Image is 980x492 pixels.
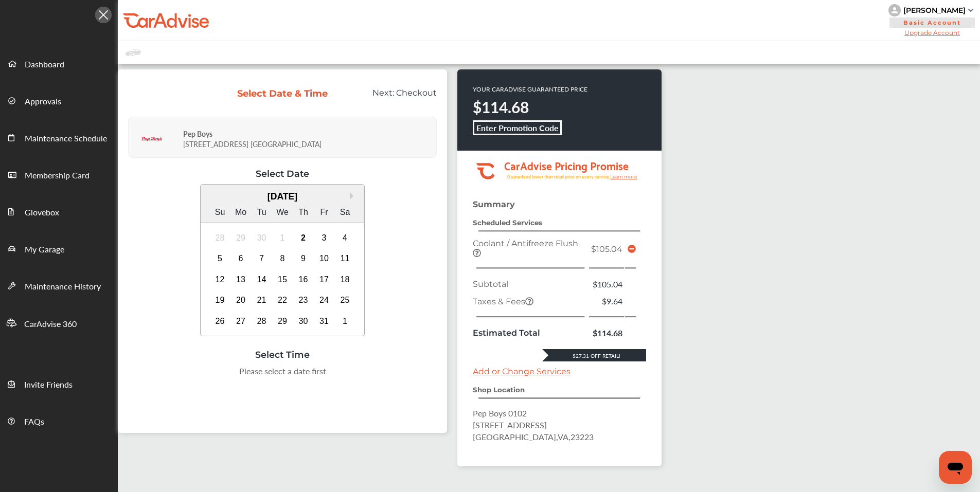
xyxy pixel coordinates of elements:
img: knH8PDtVvWoAbQRylUukY18CTiRevjo20fAtgn5MLBQj4uumYvk2MzTtcAIzfGAtb1XOLVMAvhLuqoNAbL4reqehy0jehNKdM... [888,4,901,16]
td: $9.64 [589,293,625,309]
span: Upgrade Account [888,29,976,37]
a: Maintenance History [1,267,117,304]
div: Choose Tuesday, October 7th, 2025 [254,250,270,267]
div: Choose Sunday, October 19th, 2025 [212,292,228,308]
div: Choose Saturday, October 18th, 2025 [337,271,353,288]
div: Su [212,204,228,221]
div: Choose Monday, October 13th, 2025 [233,271,249,288]
div: Choose Saturday, October 11th, 2025 [337,250,353,267]
span: Coolant / Antifreeze Flush [473,239,578,248]
td: $105.04 [589,276,625,293]
div: Choose Friday, October 31st, 2025 [316,313,332,330]
span: Basic Account [889,17,975,28]
b: Enter Promotion Code [476,122,559,134]
iframe: Button to launch messaging window [939,451,972,484]
strong: Summary [473,199,515,209]
div: Select Time [128,349,437,360]
span: [GEOGRAPHIC_DATA] , VA , 23223 [473,431,594,443]
div: Choose Tuesday, October 28th, 2025 [254,313,270,330]
span: Dashboard [25,58,64,71]
img: logo-pepboys.png [141,129,162,150]
a: Add or Change Services [473,367,571,376]
div: Th [295,204,312,221]
div: Choose Saturday, November 1st, 2025 [337,313,353,330]
div: $27.31 Off Retail! [542,352,646,359]
td: $114.68 [589,324,625,341]
span: Approvals [25,95,61,108]
span: FAQs [24,415,44,429]
div: Select Date & Time [237,88,329,99]
div: Not available Monday, September 29th, 2025 [233,230,249,246]
div: Fr [316,204,332,221]
div: Tu [254,204,270,221]
div: Not available Sunday, September 28th, 2025 [212,230,228,246]
div: Choose Friday, October 17th, 2025 [316,271,332,288]
span: Taxes & Fees [473,297,533,306]
div: Choose Thursday, October 23rd, 2025 [295,292,312,308]
span: My Garage [25,243,64,257]
div: Select Date [128,168,437,179]
div: Choose Saturday, October 4th, 2025 [337,230,353,246]
div: [STREET_ADDRESS] [GEOGRAPHIC_DATA] [183,121,434,154]
a: Dashboard [1,45,117,82]
div: Choose Sunday, October 5th, 2025 [212,250,228,267]
div: [DATE] [201,191,365,202]
div: Choose Friday, October 24th, 2025 [316,292,332,308]
div: Choose Sunday, October 12th, 2025 [212,271,228,288]
div: Choose Thursday, October 2nd, 2025 [295,230,312,246]
span: Glovebox [25,206,59,220]
div: Mo [233,204,249,221]
span: $105.04 [591,244,622,254]
a: My Garage [1,230,117,267]
strong: Shop Location [473,386,525,394]
div: Sa [337,204,353,221]
a: Maintenance Schedule [1,119,117,156]
div: Choose Sunday, October 26th, 2025 [212,313,228,330]
img: Icon.5fd9dcc7.svg [95,7,112,23]
tspan: Learn more [610,174,637,179]
tspan: Guaranteed lower than retail price on every service. [507,173,610,180]
div: Choose Friday, October 3rd, 2025 [316,230,332,246]
span: [STREET_ADDRESS] [473,419,547,431]
a: Membership Card [1,156,117,193]
div: Choose Tuesday, October 14th, 2025 [254,271,270,288]
div: Choose Tuesday, October 21st, 2025 [254,292,270,308]
div: Choose Wednesday, October 15th, 2025 [274,271,291,288]
p: YOUR CARADVISE GUARANTEED PRICE [473,85,587,94]
td: Subtotal [470,276,589,293]
div: [PERSON_NAME] [903,6,966,15]
div: Choose Wednesday, October 22nd, 2025 [274,292,291,308]
div: Choose Monday, October 27th, 2025 [233,313,249,330]
div: Choose Saturday, October 25th, 2025 [337,292,353,308]
span: Invite Friends [24,378,73,392]
div: month 2025-10 [209,227,355,332]
div: Not available Wednesday, October 1st, 2025 [274,230,291,246]
span: CarAdvise 360 [24,318,77,331]
span: Pep Boys 0102 [473,407,527,419]
span: Maintenance Schedule [25,132,107,145]
div: Choose Friday, October 10th, 2025 [316,250,332,267]
a: Glovebox [1,193,117,230]
div: Choose Thursday, October 9th, 2025 [295,250,312,267]
div: Not available Tuesday, September 30th, 2025 [254,230,270,246]
div: We [274,204,291,221]
img: placeholder_car.fcab19be.svg [126,46,141,59]
div: Choose Monday, October 20th, 2025 [233,292,249,308]
button: Next Month [350,192,357,199]
div: Choose Thursday, October 16th, 2025 [295,271,312,288]
div: Choose Wednesday, October 29th, 2025 [274,313,291,330]
span: Checkout [396,88,437,98]
strong: Pep Boys [183,129,212,139]
span: Maintenance History [25,280,101,294]
tspan: CarAdvise Pricing Promise [504,156,629,174]
div: Choose Thursday, October 30th, 2025 [295,313,312,330]
span: Membership Card [25,169,90,183]
td: Estimated Total [470,324,589,341]
div: Please select a date first [128,365,437,377]
div: Choose Wednesday, October 8th, 2025 [274,250,291,267]
img: sCxJUJ+qAmfqhQGDUl18vwLg4ZYJ6CxN7XmbOMBAAAAAElFTkSuQmCC [968,9,973,12]
strong: Scheduled Services [473,218,542,227]
div: Next: [336,88,445,107]
div: Choose Monday, October 6th, 2025 [233,250,249,267]
a: Approvals [1,82,117,119]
